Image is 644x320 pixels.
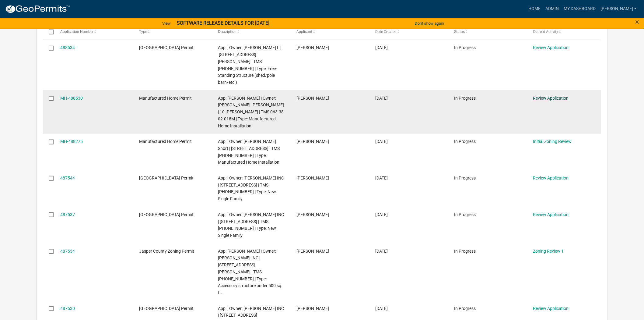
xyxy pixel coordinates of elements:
[533,30,558,34] span: Current Activity
[218,249,282,295] span: App: Lisa Johnston | Owner: D R HORTON INC | 186 CASTLE HILL Rd | TMS 091-02-00-173 | Type: Acces...
[376,30,397,34] span: Date Created
[454,176,476,180] span: In Progress
[454,249,476,254] span: In Progress
[454,45,476,50] span: In Progress
[369,25,448,39] datatable-header-cell: Date Created
[160,18,173,28] a: View
[448,25,527,39] datatable-header-cell: Status
[139,306,194,311] span: Jasper County Building Permit
[533,96,569,101] a: Review Application
[533,212,569,217] a: Review Application
[412,18,446,28] button: Don't show again
[139,45,194,50] span: Jasper County Building Permit
[60,306,75,311] a: 487530
[533,249,564,254] a: Zoning Review 1
[598,3,639,15] a: [PERSON_NAME]
[218,45,281,85] span: App: | Owner: POOVEY LYRIL L | 5175 TILLMAN RD | TMS 046-00-07-007 | Type: Free-Standing Structur...
[139,96,192,101] span: Manufactured Home Permit
[297,96,329,101] span: Bobbie kemmerlin
[133,25,212,39] datatable-header-cell: Type
[43,25,54,39] datatable-header-cell: Select
[527,25,606,39] datatable-header-cell: Current Activity
[60,30,93,34] span: Application Number
[139,212,194,217] span: Jasper County Building Permit
[297,30,313,34] span: Applicant
[533,139,572,144] a: Initial Zoning Review
[533,45,569,50] a: Review Application
[376,212,388,217] span: 10/03/2025
[533,306,569,311] a: Review Application
[218,176,284,201] span: App: | Owner: D R HORTON INC | 8 CASTLE HILL Dr | TMS 091-02-00-165 | Type: New Single Family
[212,25,291,39] datatable-header-cell: Description
[454,306,476,311] span: In Progress
[60,45,75,50] a: 488534
[454,139,476,144] span: In Progress
[561,3,598,15] a: My Dashboard
[60,96,83,101] a: MH-488530
[297,45,329,50] span: Scarlet Hiatt
[533,176,569,180] a: Review Application
[376,249,388,254] span: 10/03/2025
[297,212,329,217] span: Lisa Johnston
[54,25,133,39] datatable-header-cell: Application Number
[60,139,83,144] a: MH-488275
[454,30,465,34] span: Status
[376,96,388,101] span: 10/06/2025
[376,139,388,144] span: 10/06/2025
[291,25,370,39] datatable-header-cell: Applicant
[139,249,194,254] span: Jasper County Zoning Permit
[635,18,639,26] button: Close
[218,30,236,34] span: Description
[139,139,192,144] span: Manufactured Home Permit
[139,176,194,180] span: Jasper County Building Permit
[297,306,329,311] span: Lisa Johnston
[297,139,329,144] span: Chelsea Aschbrenner
[60,212,75,217] a: 487537
[218,96,285,128] span: App: Bobbie kemmerlin | Owner: HERNANDEZ EMMANUEL MARTINEZ | 10 ASHTON PL | TMS 063-38-02-018M | ...
[376,176,388,180] span: 10/03/2025
[635,18,639,26] span: ×
[218,139,280,165] span: App: | Owner: Christine Dupont Short | 4306 OLD HOUSE RD | TMS 084-00-02-060 | Type: Manufactured...
[454,212,476,217] span: In Progress
[526,3,543,15] a: Home
[376,306,388,311] span: 10/03/2025
[376,45,388,50] span: 10/06/2025
[297,176,329,180] span: Lisa Johnston
[60,249,75,254] a: 487534
[543,3,561,15] a: Admin
[177,20,269,26] strong: SOFTWARE RELEASE DETAILS FOR [DATE]
[139,30,147,34] span: Type
[60,176,75,180] a: 487544
[218,212,284,238] span: App: | Owner: D R HORTON INC | 94 CASTLE HILL Dr | TMS 091-02-00-168 | Type: New Single Family
[297,249,329,254] span: Lisa Johnston
[454,96,476,101] span: In Progress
